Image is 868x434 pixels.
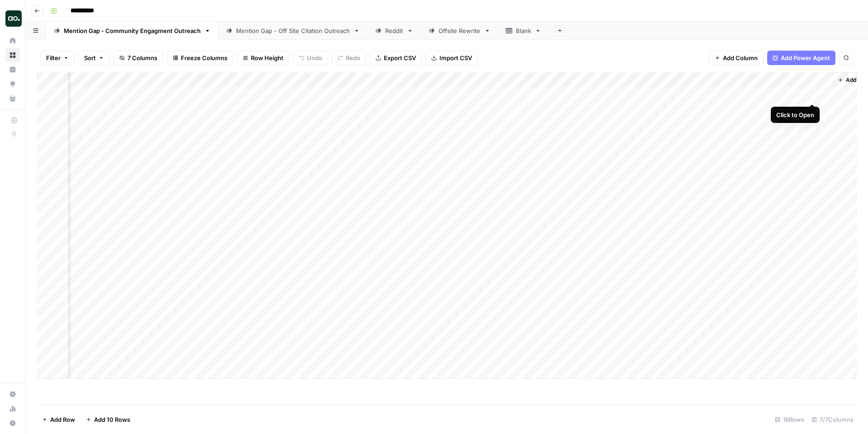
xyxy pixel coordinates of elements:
div: Mention Gap - Off Site Citation Outreach [236,26,350,35]
button: Undo [293,51,328,65]
a: Your Data [5,91,20,106]
div: Click to Open [776,110,814,119]
button: Add Row [37,412,80,427]
span: 7 Columns [127,53,157,62]
button: Sort [78,51,110,65]
span: Undo [307,53,322,62]
button: Add Column [709,51,764,65]
button: Freeze Columns [167,51,233,65]
button: Add 10 Rows [80,412,136,427]
a: Offsite Rewrite [421,22,498,40]
button: Filter [40,51,75,65]
button: Import CSV [425,51,478,65]
span: Filter [46,53,61,62]
button: Help + Support [5,416,20,430]
a: Reddit [368,22,421,40]
img: Dillon Test Logo [5,10,22,27]
div: Offsite Rewrite [439,26,481,35]
a: Browse [5,48,20,62]
div: 7/7 Columns [808,412,857,427]
span: Sort [84,53,96,62]
a: Usage [5,401,20,416]
a: Home [5,33,20,48]
button: Export CSV [370,51,422,65]
a: Mention Gap - Community Engagment Outreach [46,22,218,40]
span: Redo [346,53,360,62]
a: Settings [5,387,20,401]
a: Blank [498,22,549,40]
div: Blank [516,26,531,35]
div: 18 Rows [771,412,808,427]
span: Add Column [723,53,758,62]
button: Row Height [237,51,289,65]
button: Redo [332,51,366,65]
span: Add Row [50,415,75,424]
span: Import CSV [439,53,472,62]
span: Freeze Columns [181,53,227,62]
span: Row Height [251,53,283,62]
div: Reddit [385,26,403,35]
span: Export CSV [384,53,416,62]
button: Workspace: Dillon Test [5,7,20,30]
span: Add 10 Rows [94,415,130,424]
span: Add Power Agent [781,53,830,62]
div: Mention Gap - Community Engagment Outreach [64,26,201,35]
a: Mention Gap - Off Site Citation Outreach [218,22,368,40]
button: Add Power Agent [767,51,835,65]
button: 7 Columns [113,51,163,65]
a: Opportunities [5,77,20,91]
a: Insights [5,62,20,77]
